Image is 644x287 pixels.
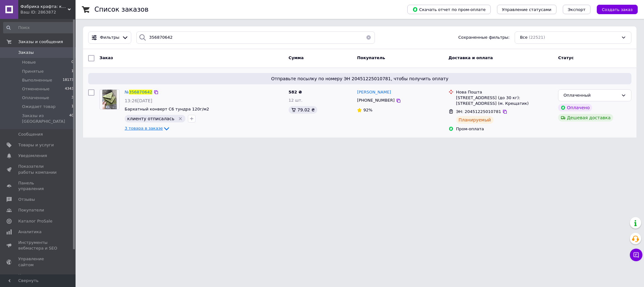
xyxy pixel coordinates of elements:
div: [STREET_ADDRESS] (до 30 кг): [STREET_ADDRESS] (м. Крещатик) [456,95,553,106]
a: Бархатный конверт С6 тундра 120г/м2 [125,107,209,111]
span: 12 шт. [289,98,302,103]
span: Новые [22,59,36,65]
span: Статус [558,55,574,60]
span: Заказы из [GEOGRAPHIC_DATA] [22,113,69,124]
button: Экспорт [563,5,590,14]
span: 356870642 [129,90,152,94]
span: 92% [363,108,372,112]
span: Покупатель [357,55,385,60]
span: 3 товара в заказе [125,126,163,131]
span: Ожидает товар [22,104,55,110]
a: [PERSON_NAME] [357,89,391,95]
span: Создать заказ [602,7,633,12]
span: Экспорт [568,7,585,12]
div: Дешевая доставка [558,114,613,121]
div: Нова Пошта [456,89,553,95]
span: Сумма [289,55,304,60]
span: 582 ₴ [289,90,302,94]
h1: Список заказов [94,6,149,13]
img: Фото товару [102,90,117,109]
svg: Удалить метку [178,116,183,121]
div: Пром-оплата [456,126,553,132]
div: Оплаченный [563,92,619,99]
span: Фильтры [100,35,120,41]
span: Принятые [22,69,44,74]
a: Фото товару [99,89,120,110]
span: Покупатели [18,207,44,213]
span: [PERSON_NAME] [357,90,391,94]
span: Заказы [18,50,34,55]
div: Оплачено [558,104,592,111]
span: Управление сайтом [18,256,58,267]
input: Поиск по номеру заказа, ФИО покупателя, номеру телефона, Email, номеру накладной [136,31,375,44]
span: 1 [71,69,74,74]
span: Оплаченные [22,95,49,101]
div: Планируемый [456,116,494,124]
span: 0 [71,59,74,65]
span: 4343 [65,86,74,92]
span: Фабрика крафта: крафт бумага и упаковка, оборудование для архивации документов [20,4,68,9]
span: 40 [69,113,74,124]
button: Чат с покупателем [630,249,642,261]
span: (22521) [529,35,545,40]
span: Сохраненные фильтры: [458,35,510,41]
span: 13:26[DATE] [125,98,152,103]
span: Скачать отчет по пром-оплате [412,7,486,12]
span: Аналитика [18,229,42,235]
span: [PHONE_NUMBER] [357,98,394,103]
span: Управление статусами [502,7,551,12]
span: Все [520,35,528,41]
span: Отправьте посылку по номеру ЭН 20451225010781, чтобы получить оплату [91,76,629,82]
button: Создать заказ [597,5,638,14]
span: Заказы и сообщения [18,39,63,45]
span: клиенту отписалась [127,116,174,121]
span: Заказ [99,55,113,60]
span: № [125,90,129,94]
a: Создать заказ [590,7,638,12]
div: Ваш ID: 2863872 [20,9,76,15]
span: Панель управления [18,180,58,192]
span: Товары и услуги [18,142,54,148]
span: Инструменты вебмастера и SEO [18,240,58,251]
button: Скачать отчет по пром-оплате [407,5,491,14]
span: Кошелек компании [18,273,58,284]
span: 1 [71,104,74,110]
span: Уведомления [18,153,47,159]
span: Каталог ProSale [18,218,52,224]
a: №356870642 [125,90,152,94]
span: Показатели работы компании [18,164,58,175]
button: Очистить [362,31,375,44]
span: ЭН: 20451225010781 [456,109,501,114]
input: Поиск [3,22,74,33]
span: 3 [71,95,74,101]
span: Выполненные [22,77,52,83]
span: Сообщения [18,132,43,137]
div: 79.02 ₴ [289,106,317,114]
span: Доставка и оплата [449,55,493,60]
span: Отзывы [18,197,35,202]
span: 18173 [63,77,74,83]
span: Отмененные [22,86,49,92]
a: 3 товара в заказе [125,126,170,131]
button: Управление статусами [497,5,556,14]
